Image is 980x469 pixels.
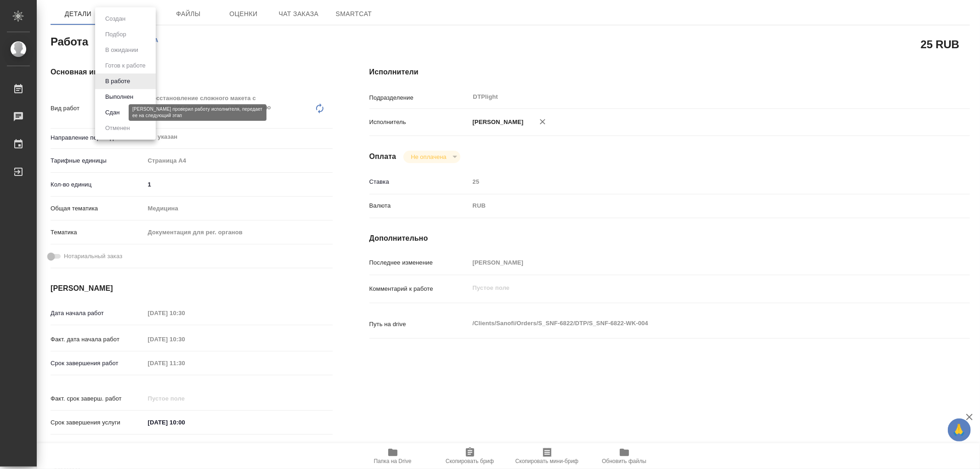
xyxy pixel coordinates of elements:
[102,14,128,24] button: Создан
[102,123,133,133] button: Отменен
[102,92,136,102] button: Выполнен
[102,29,129,40] button: Подбор
[102,107,122,118] button: Сдан
[102,76,133,86] button: В работе
[102,61,148,71] button: Готов к работе
[102,45,141,55] button: В ожидании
